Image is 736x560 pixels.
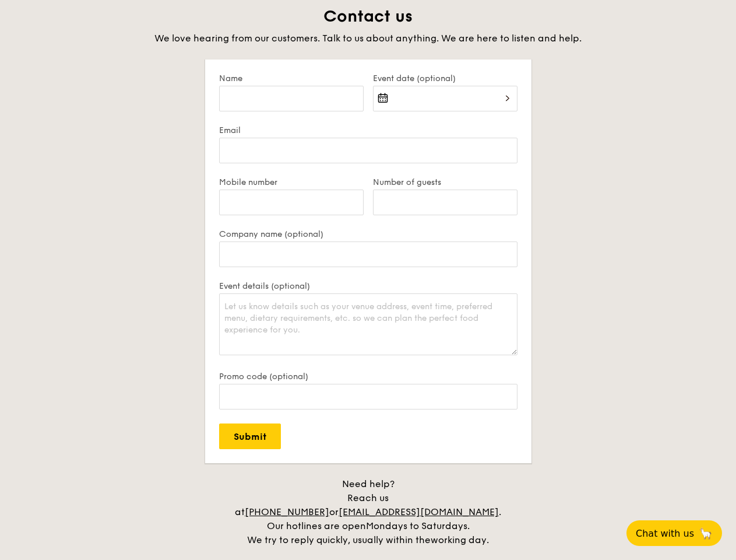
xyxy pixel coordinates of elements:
label: Company name (optional) [219,229,517,239]
input: Submit [219,423,281,449]
span: We love hearing from our customers. Talk to us about anything. We are here to listen and help. [154,33,582,44]
label: Mobile number [219,177,364,187]
label: Number of guests [373,177,517,187]
span: Contact us [323,6,413,26]
label: Name [219,73,364,83]
span: 🦙 [699,527,713,540]
span: working day. [431,534,489,545]
label: Event details (optional) [219,281,517,291]
label: Email [219,125,517,135]
button: Chat with us🦙 [626,520,722,546]
label: Promo code (optional) [219,372,517,381]
span: Mondays to Saturdays. [366,520,470,531]
div: Need help? Reach us at or . Our hotlines are open We try to reply quickly, usually within the [223,477,514,547]
span: Chat with us [636,528,694,539]
label: Event date (optional) [373,73,517,83]
a: [EMAIL_ADDRESS][DOMAIN_NAME] [339,506,499,517]
textarea: Let us know details such as your venue address, event time, preferred menu, dietary requirements,... [219,293,517,355]
a: [PHONE_NUMBER] [245,506,329,517]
